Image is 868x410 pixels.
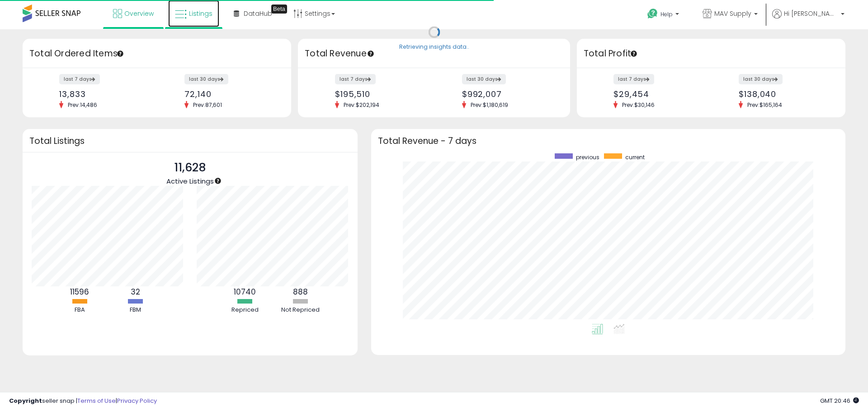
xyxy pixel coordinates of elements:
[462,74,506,84] label: last 30 days
[271,5,287,14] div: Tooltip anchor
[820,396,859,405] span: 2025-09-9 20:46 GMT
[70,286,89,297] b: 11596
[189,101,226,109] span: Prev: 87,601
[52,306,107,314] div: FBA
[166,159,214,176] p: 11,628
[274,306,328,314] div: Not Repriced
[305,47,563,60] h3: Total Revenue
[293,286,308,297] b: 888
[184,74,228,84] label: last 30 days
[234,286,256,297] b: 10740
[660,10,673,18] span: Help
[378,138,839,144] h3: Total Revenue - 7 days
[462,89,554,99] div: $992,007
[29,47,284,60] h3: Total Ordered Items
[640,1,688,29] a: Help
[576,153,599,161] span: previous
[784,9,838,18] span: Hi [PERSON_NAME]
[647,8,658,19] i: Get Help
[466,101,513,109] span: Prev: $1,180,619
[59,89,150,99] div: 13,833
[117,396,157,405] a: Privacy Policy
[189,9,212,18] span: Listings
[739,74,783,84] label: last 30 days
[63,101,102,109] span: Prev: 14,486
[108,306,162,314] div: FBM
[618,101,659,109] span: Prev: $30,146
[367,50,375,58] div: Tooltip anchor
[613,74,654,84] label: last 7 days
[59,74,100,84] label: last 7 days
[714,9,751,18] span: MAV Supply
[77,396,116,405] a: Terms of Use
[739,89,830,99] div: $138,040
[131,286,140,297] b: 32
[335,74,376,84] label: last 7 days
[625,153,645,161] span: current
[335,89,427,99] div: $195,510
[339,101,384,109] span: Prev: $202,194
[399,43,469,51] div: Retrieving insights data..
[29,138,351,144] h3: Total Listings
[772,9,844,29] a: Hi [PERSON_NAME]
[116,50,124,58] div: Tooltip anchor
[584,47,839,60] h3: Total Profit
[218,306,272,314] div: Repriced
[613,89,704,99] div: $29,454
[184,89,275,99] div: 72,140
[124,9,154,18] span: Overview
[743,101,787,109] span: Prev: $165,164
[214,177,222,185] div: Tooltip anchor
[166,176,214,186] span: Active Listings
[9,396,42,405] strong: Copyright
[630,50,638,58] div: Tooltip anchor
[244,9,272,18] span: DataHub
[9,397,157,405] div: seller snap | |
